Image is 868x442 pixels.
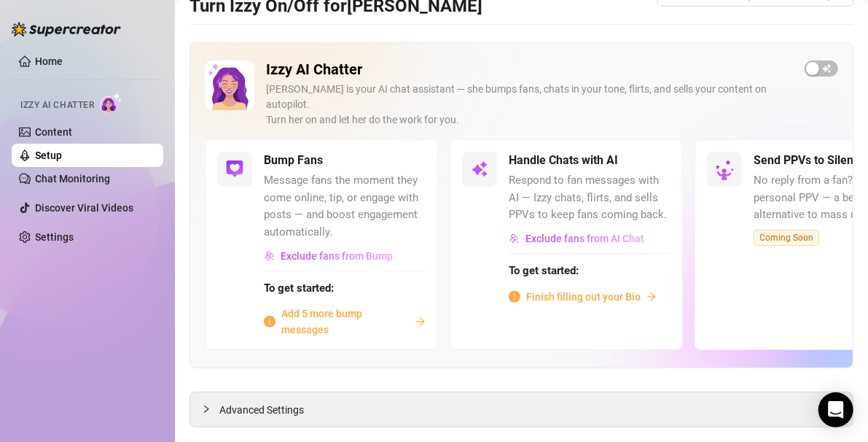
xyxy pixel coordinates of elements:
[526,289,641,305] span: Finish filling out your Bio
[205,61,254,110] img: Izzy AI Chatter
[226,160,243,178] img: svg%3e
[20,98,94,112] span: Izzy AI Chatter
[35,231,74,243] a: Settings
[509,233,520,244] img: svg%3e
[264,244,394,268] button: Exclude fans from Bump
[35,202,133,214] a: Discover Viral Videos
[509,227,645,250] button: Exclude fans from AI Chat
[266,61,793,79] h2: Izzy AI Chatter
[509,172,670,224] span: Respond to fan messages with AI — Izzy chats, flirts, and sells PPVs to keep fans coming back.
[35,150,62,161] a: Setup
[646,292,657,302] span: arrow-right
[35,126,72,138] a: Content
[281,250,393,262] span: Exclude fans from Bump
[35,173,110,185] a: Chat Monitoring
[415,317,426,327] span: arrow-right
[818,392,853,427] div: Open Intercom Messenger
[281,306,410,338] span: Add 5 more bump messages
[509,291,520,303] span: info-circle
[266,82,793,128] div: [PERSON_NAME] is your AI chat assistant — she bumps fans, chats in your tone, flirts, and sells y...
[754,230,819,246] span: Coming Soon
[264,152,323,169] h5: Bump Fans
[12,22,121,36] img: logo-BBDzfeDw.svg
[35,55,63,67] a: Home
[509,152,618,169] h5: Handle Chats with AI
[264,172,426,241] span: Message fans the moment they come online, tip, or engage with posts — and boost engagement automa...
[202,401,219,417] div: collapsed
[100,93,122,114] img: AI Chatter
[219,402,304,418] span: Advanced Settings
[509,264,579,277] strong: To get started:
[715,160,738,183] img: silent-fans-ppv-o-N6Mmdf.svg
[525,233,644,244] span: Exclude fans from AI Chat
[471,160,488,178] img: svg%3e
[264,282,334,295] strong: To get started:
[265,251,275,261] img: svg%3e
[264,316,275,327] span: info-circle
[202,405,211,414] span: collapsed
